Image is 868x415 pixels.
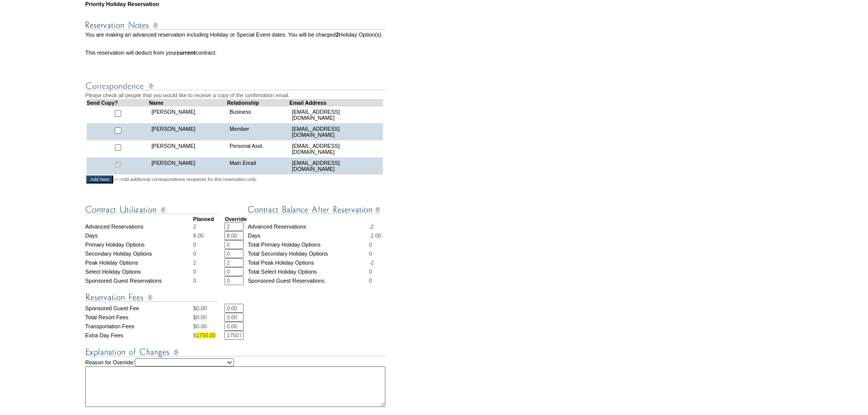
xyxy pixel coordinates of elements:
[193,251,196,257] span: 0
[85,276,193,285] td: Sponsored Guest Reservations
[87,99,149,106] td: Send Copy?
[336,32,339,38] b: 2
[149,140,227,157] td: [PERSON_NAME]
[85,313,193,322] td: Total Resort Fees
[193,260,196,266] span: 2
[227,140,290,157] td: Personal Asst.
[369,224,373,230] span: -2
[85,291,218,304] img: Reservation Fees
[85,50,387,56] td: This reservation will deduct from your contract.
[289,140,383,157] td: [EMAIL_ADDRESS][DOMAIN_NAME]
[193,278,196,284] span: 0
[85,19,386,32] img: Reservation Notes
[227,99,290,106] td: Relationship
[85,240,193,249] td: Primary Holiday Options
[196,314,207,320] span: 0.00
[193,331,225,340] td: $
[85,304,193,313] td: Sponsored Guest Fee
[85,358,387,407] td: Reason for Override:
[149,157,227,174] td: [PERSON_NAME]
[86,175,113,183] input: Add New
[149,99,227,106] td: Name
[289,157,383,174] td: [EMAIL_ADDRESS][DOMAIN_NAME]
[193,242,196,248] span: 0
[193,269,196,275] span: 0
[193,313,225,322] td: $
[248,240,369,249] td: Total Primary Holiday Options
[248,258,369,267] td: Total Peak Holiday Options
[193,233,203,239] span: 8.00
[289,99,383,106] td: Email Address
[196,332,216,338] span: 1750.00
[149,106,227,123] td: [PERSON_NAME]
[369,251,372,257] span: 0
[248,222,369,231] td: Advanced Reservations
[193,304,225,313] td: $
[115,176,257,182] span: <--Add additional correspondence recipients for this reservation only.
[85,231,193,240] td: Days
[85,331,193,340] td: Extra Day Fees
[289,123,383,140] td: [EMAIL_ADDRESS][DOMAIN_NAME]
[85,346,386,358] img: Explanation of Changes
[369,269,372,275] span: 0
[85,222,193,231] td: Advanced Reservations
[85,249,193,258] td: Secondary Holiday Options
[85,32,387,44] td: You are making an advanced reservation including Holiday or Special Event dates. You will be char...
[176,50,195,56] b: current
[85,92,290,98] span: Please check all people that you would like to receive a copy of the confirmation email.
[227,123,290,140] td: Member
[369,233,381,239] span: -1.00
[193,224,196,230] span: 2
[369,260,373,266] span: -2
[193,322,225,331] td: $
[225,216,247,222] strong: Override
[85,1,387,7] td: Priority Holiday Reservation
[149,123,227,140] td: [PERSON_NAME]
[227,157,290,174] td: Main Email
[369,242,372,248] span: 0
[193,216,213,222] strong: Planned
[248,267,369,276] td: Total Select Holiday Options
[289,106,383,123] td: [EMAIL_ADDRESS][DOMAIN_NAME]
[85,258,193,267] td: Peak Holiday Options
[248,231,369,240] td: Days
[248,276,369,285] td: Sponsored Guest Reservations
[248,203,380,216] img: Contract Balance After Reservation
[196,305,207,311] span: 0.00
[227,106,290,123] td: Business
[369,278,372,284] span: 0
[85,203,218,216] img: Contract Utilization
[248,249,369,258] td: Total Secondary Holiday Options
[85,322,193,331] td: Transportation Fees
[85,267,193,276] td: Select Holiday Options
[196,323,207,329] span: 0.00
